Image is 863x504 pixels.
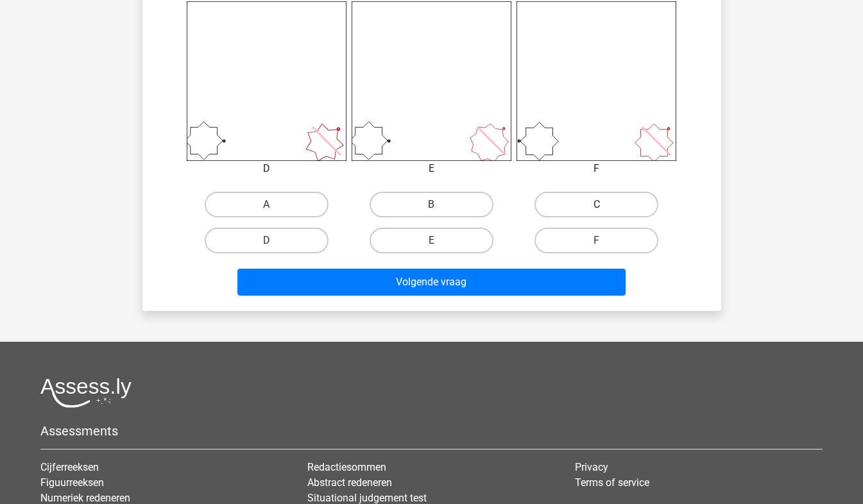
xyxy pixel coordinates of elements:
div: D [177,161,356,176]
h5: Assessments [40,423,823,439]
div: F [507,161,686,176]
a: Terms of service [575,476,649,489]
button: Volgende vraag [237,269,626,296]
label: A [205,192,329,217]
img: Assessly logo [40,378,132,408]
label: F [534,228,658,253]
a: Situational judgement test [307,492,427,504]
a: Figuurreeksen [40,476,104,489]
label: C [534,192,658,217]
a: Redactiesommen [307,461,386,473]
label: D [205,228,329,253]
a: Cijferreeksen [40,461,99,473]
a: Numeriek redeneren [40,492,130,504]
div: E [342,161,521,176]
label: E [370,228,493,253]
label: B [370,192,493,217]
a: Privacy [575,461,608,473]
a: Abstract redeneren [307,476,392,489]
